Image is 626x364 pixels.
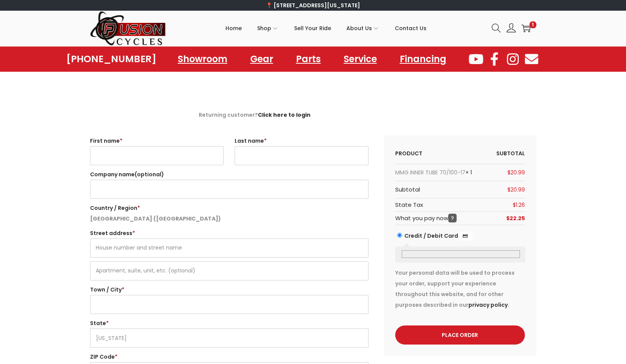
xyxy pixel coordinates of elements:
[90,284,369,295] label: Town / City
[288,50,328,68] a: Parts
[507,169,525,176] bdi: 20.99
[395,325,525,345] button: Place order
[448,214,457,222] span: ?
[166,11,486,45] nav: Primary navigation
[404,232,472,240] label: Credit / Debit Card
[465,169,472,176] strong: × 1
[395,267,525,310] p: Your personal data will be used to process your order, support your experience throughout this we...
[90,203,369,213] label: Country / Region
[346,11,380,45] a: About Us
[235,135,368,146] label: Last name
[257,19,271,38] span: Shop
[513,201,516,209] span: $
[395,212,457,225] th: What you pay now
[90,11,166,46] img: Woostify retina logo
[90,135,224,146] label: First name
[266,2,360,9] a: 📍 [STREET_ADDRESS][US_STATE]
[395,164,472,181] td: MMG INNER TUBE 70/100-17
[170,50,454,68] nav: Menu
[90,261,369,280] input: Apartment, suite, unit, etc. (optional)
[225,11,242,45] a: Home
[257,11,279,45] a: Shop
[395,181,420,198] th: Subtotal
[507,169,510,176] span: $
[513,201,525,209] span: 1.26
[336,50,385,68] a: Service
[90,169,369,180] label: Company name
[135,171,164,178] span: (optional)
[225,19,242,38] span: Home
[199,110,428,120] div: Returning customer?
[507,186,510,193] span: $
[395,198,423,211] th: State Tax
[468,301,508,309] a: privacy policy
[346,19,372,38] span: About Us
[90,238,369,258] input: House number and street name
[506,214,525,222] bdi: 22.25
[392,50,454,68] a: Financing
[496,147,525,160] th: Subtotal
[395,11,426,45] a: Contact Us
[507,186,525,193] bdi: 20.99
[395,147,422,160] th: Product
[66,54,156,64] a: [PHONE_NUMBER]
[458,232,472,241] img: Credit / Debit Card
[294,11,331,45] a: Sell Your Ride
[521,24,531,33] a: 1
[90,228,369,238] label: Street address
[506,214,510,222] span: $
[243,50,281,68] a: Gear
[258,111,311,119] a: Click here to login
[90,318,369,329] label: State
[294,19,331,38] span: Sell Your Ride
[395,19,426,38] span: Contact Us
[170,50,235,68] a: Showroom
[90,351,369,362] label: ZIP Code
[90,215,221,222] strong: [GEOGRAPHIC_DATA] ([GEOGRAPHIC_DATA])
